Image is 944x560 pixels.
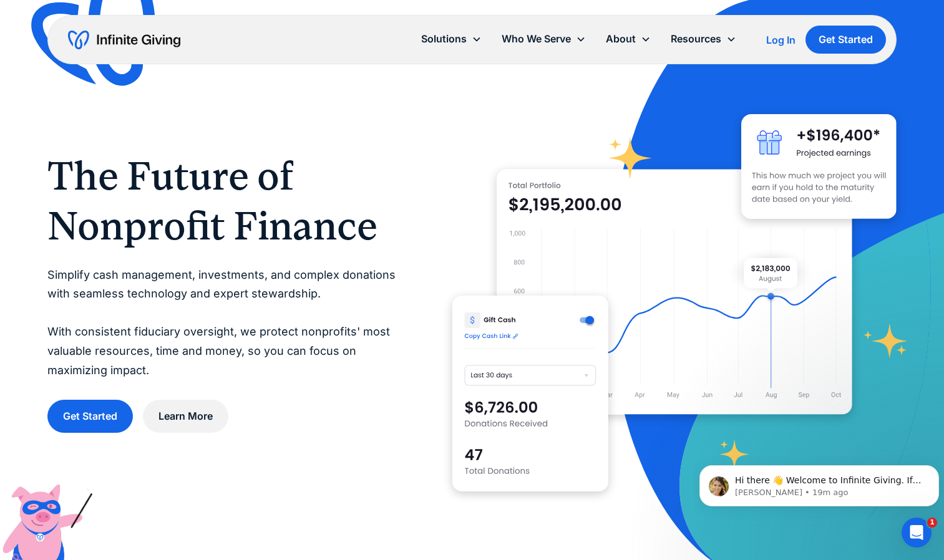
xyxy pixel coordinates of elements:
[47,400,133,433] a: Get Started
[143,400,228,433] a: Learn More
[411,26,492,52] div: Solutions
[766,35,796,45] div: Log In
[492,26,596,52] div: Who We Serve
[694,439,944,526] iframe: Intercom notifications message
[421,31,467,47] div: Solutions
[927,518,937,528] span: 1
[47,151,403,251] h1: The Future of Nonprofit Finance
[68,30,180,50] a: home
[47,266,403,380] p: Simplify cash management, investments, and complex donations with seamless technology and expert ...
[805,26,886,54] a: Get Started
[661,26,746,52] div: Resources
[606,31,636,47] div: About
[596,26,661,52] div: About
[902,518,932,548] iframe: Intercom live chat
[452,296,608,492] img: donation software for nonprofits
[497,169,852,414] img: nonprofit donation platform
[502,31,571,47] div: Who We Serve
[671,31,721,47] div: Resources
[766,32,796,47] a: Log In
[864,324,908,359] img: fundraising star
